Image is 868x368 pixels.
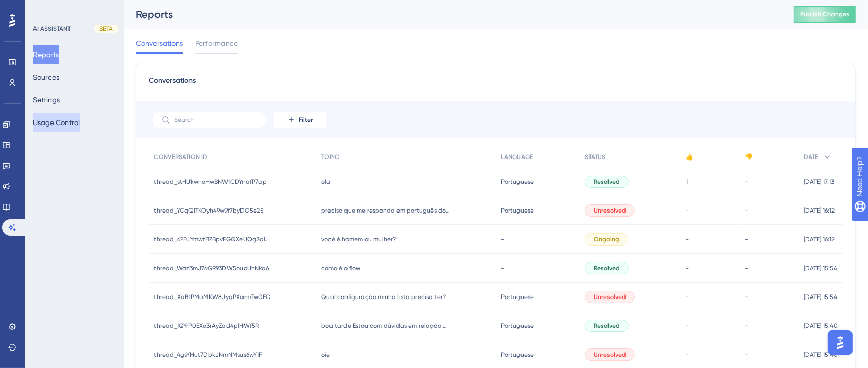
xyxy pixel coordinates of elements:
[800,10,849,19] span: Publish Changes
[321,322,450,330] span: boa tarde Estou com dúvidas em relação aos horários limites de envio
[594,351,626,359] span: Unresolved
[686,178,688,186] span: 1
[94,25,118,33] div: BETA
[745,153,753,161] span: 👎
[501,351,534,359] span: Portuguese
[594,322,620,330] span: Resolved
[745,235,748,243] span: -
[33,25,71,33] div: AI ASSISTANT
[745,206,748,215] span: -
[154,322,259,330] span: thread_1QYrP0EXo3rAyZad4p1HWf5R
[321,235,396,243] span: você é homem ou mulher?
[745,322,748,330] span: -
[794,6,856,23] button: Publish Changes
[321,153,339,161] span: TOPIC
[745,264,748,272] span: -
[585,153,605,161] span: STATUS
[154,351,262,359] span: thread_4gsYHut7DbkJNmNMsus6wY1F
[299,116,313,124] span: Filter
[33,113,80,132] button: Usage Control
[33,91,60,109] button: Settings
[501,235,504,243] span: -
[154,293,270,301] span: thread_XaBfPMaMKW8JyqPXarmTw0EC
[33,45,59,64] button: Reports
[745,293,748,301] span: -
[501,153,533,161] span: LANGUAGE
[686,235,689,243] span: -
[745,351,748,359] span: -
[33,68,59,86] button: Sources
[136,7,768,22] div: Reports
[804,351,838,359] span: [DATE] 15:40
[149,75,196,93] span: Conversations
[804,264,837,272] span: [DATE] 15:54
[594,293,626,301] span: Unresolved
[804,293,837,301] span: [DATE] 15:54
[501,178,534,186] span: Portuguese
[594,206,626,215] span: Unresolved
[321,206,450,215] span: preciso que me responda em português do [GEOGRAPHIC_DATA]
[594,178,620,186] span: Resolved
[154,178,267,186] span: thread_stHUkwnoHwBNWfCDYnafP7ap
[24,3,64,15] span: Need Help?
[804,322,838,330] span: [DATE] 15:40
[195,37,238,49] span: Performance
[501,206,534,215] span: Portuguese
[501,293,534,301] span: Portuguese
[154,235,268,243] span: thread_6FEuYmwtBZBpvFGQXeUQg2aU
[686,206,689,215] span: -
[686,153,694,161] span: 👍
[174,116,257,124] input: Search
[594,235,619,243] span: Ongoing
[745,178,748,186] span: -
[686,351,689,359] span: -
[154,206,264,215] span: thread_YCqQiTKOyh49w9f7byDO5e25
[686,264,689,272] span: -
[501,264,504,272] span: -
[804,206,835,215] span: [DATE] 16:12
[804,235,835,243] span: [DATE] 16:12
[321,264,360,272] span: como é o flow
[154,264,269,272] span: thread_Waz3mJ76GR93DW5ouoUhNka6
[321,178,331,186] span: ola
[686,293,689,301] span: -
[274,112,326,128] button: Filter
[825,327,856,358] iframe: UserGuiding AI Assistant Launcher
[136,37,183,49] span: Conversations
[594,264,620,272] span: Resolved
[804,153,818,161] span: DATE
[321,293,446,301] span: Qual configuração minha lista precisa ter?
[804,178,834,186] span: [DATE] 17:13
[321,351,330,359] span: oie
[686,322,689,330] span: -
[154,153,207,161] span: CONVERSATION ID
[501,322,534,330] span: Portuguese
